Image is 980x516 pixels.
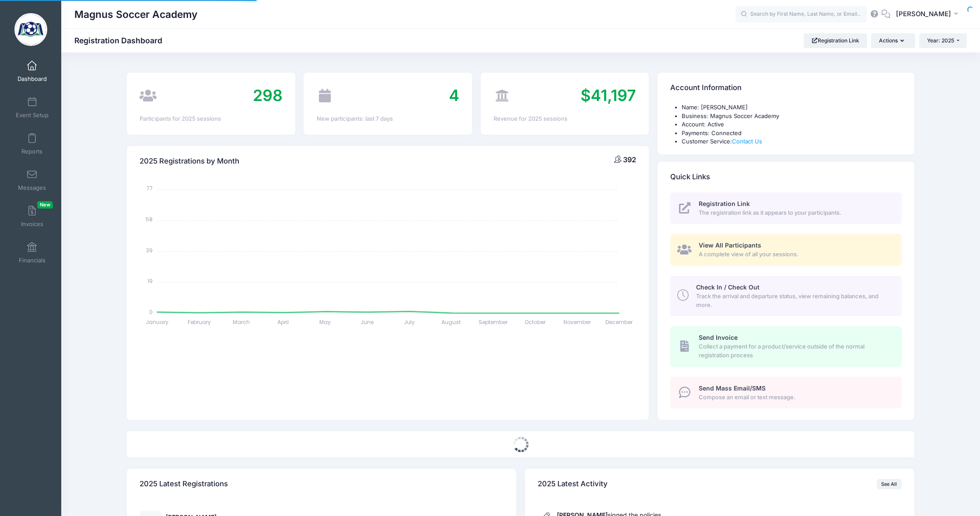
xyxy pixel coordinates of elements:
div: Participants for 2025 sessions [140,115,282,123]
img: Magnus Soccer Academy [14,13,47,46]
tspan: May [320,318,331,326]
span: Dashboard [17,75,47,83]
span: [PERSON_NAME] [896,9,951,19]
tspan: February [188,318,211,326]
span: Invoices [21,220,43,228]
button: [PERSON_NAME] [890,4,967,24]
span: The registration link as it appears to your participants. [699,209,892,217]
tspan: 58 [146,216,153,223]
a: Reports [11,129,53,159]
span: Year: 2025 [927,37,954,44]
a: Check In / Check Out Track the arrival and departure status, view remaining balances, and more. [670,276,901,316]
span: Registration Link [699,200,750,207]
a: Contact Us [732,138,762,145]
a: Registration Link [804,33,867,48]
a: Dashboard [11,56,53,87]
tspan: October [525,318,546,326]
span: Financials [19,257,45,264]
li: Name: [PERSON_NAME] [682,103,901,112]
tspan: March [233,318,250,326]
a: Registration Link The registration link as it appears to your participants. [670,192,901,224]
input: Search by First Name, Last Name, or Email... [735,6,867,23]
tspan: April [278,318,289,326]
tspan: 39 [147,246,153,254]
span: Compose an email or text message. [699,393,892,402]
a: Send Mass Email/SMS Compose an email or text message. [670,377,901,408]
span: Send Invoice [699,334,738,341]
tspan: 0 [150,308,153,315]
span: 4 [449,86,459,105]
tspan: 77 [147,185,153,192]
h4: 2025 Registrations by Month [140,149,239,174]
tspan: December [606,318,633,326]
a: View All Participants A complete view of all your sessions. [670,234,901,266]
h1: Magnus Soccer Academy [74,4,197,24]
h4: Account Information [670,76,742,101]
a: Send Invoice Collect a payment for a product/service outside of the normal registration process [670,326,901,366]
span: Send Mass Email/SMS [699,384,766,392]
button: Year: 2025 [919,33,967,48]
span: A complete view of all your sessions. [699,250,892,259]
span: $41,197 [581,86,636,105]
span: Check In / Check Out [696,283,759,291]
tspan: June [361,318,374,326]
a: Messages [11,165,53,195]
span: Reports [21,148,42,155]
span: Track the arrival and departure status, view remaining balances, and more. [696,292,892,309]
button: Actions [871,33,915,48]
li: Business: Magnus Soccer Academy [682,112,901,121]
li: Customer Service: [682,137,901,146]
span: Event Setup [16,112,49,119]
a: Financials [11,237,53,268]
div: New participants: last 7 days [317,115,459,123]
tspan: January [146,318,169,326]
h4: 2025 Latest Activity [538,472,608,497]
a: InvoicesNew [11,201,53,232]
h1: Registration Dashboard [74,36,170,45]
h4: 2025 Latest Registrations [140,472,228,497]
span: 298 [253,86,283,105]
span: Collect a payment for a product/service outside of the normal registration process [699,342,892,359]
a: Event Setup [11,92,53,123]
span: 392 [623,155,636,164]
h4: Quick Links [670,164,710,189]
span: New [37,201,53,209]
tspan: July [404,318,415,326]
li: Payments: Connected [682,129,901,138]
tspan: November [564,318,591,326]
div: Revenue for 2025 sessions [493,115,636,123]
a: See All [877,479,902,489]
tspan: August [442,318,461,326]
tspan: 19 [148,277,153,285]
tspan: September [479,318,508,326]
span: Messages [18,184,46,192]
span: View All Participants [699,241,761,249]
li: Account: Active [682,120,901,129]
